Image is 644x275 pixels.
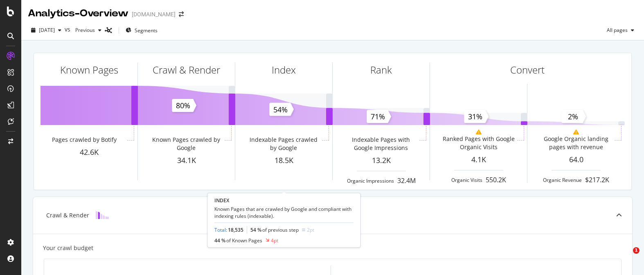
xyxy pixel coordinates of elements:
[179,11,184,17] div: arrow-right-arrow-left
[307,226,314,233] div: 2pt
[344,136,417,152] div: Indexable Pages with Google Impressions
[72,24,105,37] button: Previous
[250,226,299,233] div: 54 %
[43,244,93,252] div: Your crawl budget
[52,136,117,144] div: Pages crawled by Botify
[214,197,354,204] div: INDEX
[302,228,305,231] img: Equal
[39,27,55,34] span: 2025 Sep. 17th
[333,155,430,166] div: 13.2K
[122,24,161,37] button: Segments
[65,25,72,34] span: vs
[96,211,109,219] img: block-icon
[214,237,262,244] div: 44 %
[214,226,226,233] a: Total
[247,136,320,152] div: Indexable Pages crawled by Google
[347,177,394,184] div: Organic Impressions
[28,7,128,20] div: Analytics - Overview
[228,226,243,233] span: 18,535
[235,155,332,166] div: 18.5K
[214,226,243,233] div: :
[214,206,354,219] div: Known Pages that are crawled by Google and compliant with indexing rules (indexable).
[138,155,235,166] div: 34.1K
[616,247,636,267] iframe: Intercom live chat
[41,147,137,158] div: 42.6K
[262,226,299,233] span: of previous step
[370,63,392,77] div: Rank
[272,63,296,77] div: Index
[46,211,89,219] div: Crawl & Render
[72,27,95,34] span: Previous
[271,237,278,244] div: 4pt
[153,63,220,77] div: Crawl & Render
[226,237,262,244] span: of Known Pages
[603,24,637,37] button: All pages
[149,136,223,152] div: Known Pages crawled by Google
[132,10,176,18] div: [DOMAIN_NAME]
[135,27,158,34] span: Segments
[28,24,65,37] button: [DATE]
[60,63,118,77] div: Known Pages
[397,176,416,186] div: 32.4M
[603,27,628,34] span: All pages
[633,247,639,254] span: 1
